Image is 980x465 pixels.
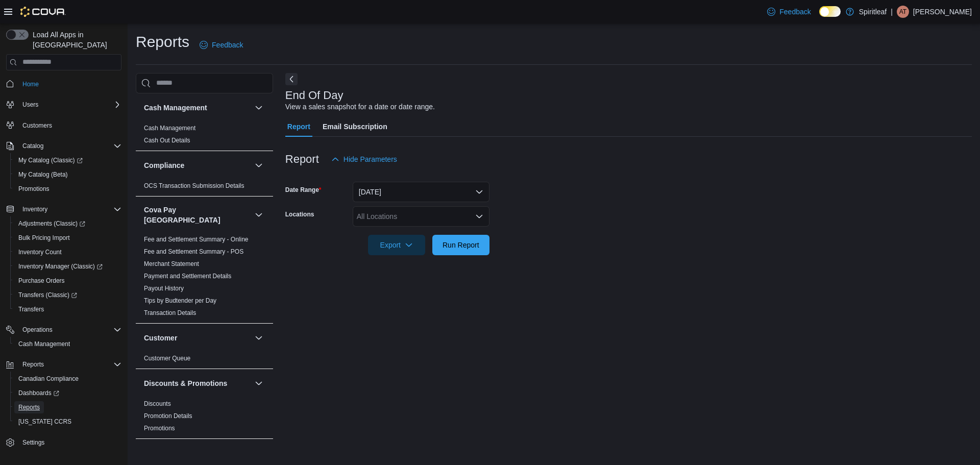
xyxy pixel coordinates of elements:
a: Promotions [144,425,175,432]
a: Promotions [14,183,54,195]
span: Settings [18,436,121,449]
span: Adjustments (Classic) [18,219,85,228]
a: Payout History [144,285,184,292]
label: Locations [285,210,314,218]
button: Canadian Compliance [10,372,126,386]
a: Adjustments (Classic) [10,216,126,231]
span: Adjustments (Classic) [14,217,121,230]
h3: End Of Day [285,89,344,102]
span: Promotions [144,424,175,432]
span: Bulk Pricing Import [14,232,121,244]
h3: Discounts & Promotions [144,378,227,388]
a: Merchant Statement [144,260,199,267]
label: Date Range [285,186,322,194]
span: Transfers (Classic) [18,291,77,299]
h3: Compliance [144,160,184,170]
span: Feedback [212,40,243,50]
span: Purchase Orders [14,275,121,287]
button: Customers [2,118,126,133]
span: Inventory Manager (Classic) [18,262,103,271]
button: Export [368,235,425,255]
div: View a sales snapshot for a date or date range. [285,102,435,112]
button: Next [285,73,298,85]
a: Cash Management [144,125,195,132]
button: Cash Management [10,337,126,351]
a: Canadian Compliance [14,373,83,385]
span: Canadian Compliance [14,373,121,385]
button: Compliance [253,159,265,172]
span: Inventory Count [14,246,121,258]
a: Inventory Manager (Classic) [14,260,107,273]
span: OCS Transaction Submission Details [144,182,244,190]
button: Home [2,77,126,91]
a: Settings [18,436,48,449]
button: Inventory Count [10,245,126,259]
button: Bulk Pricing Import [10,231,126,245]
span: Reports [14,401,121,413]
a: Inventory Manager (Classic) [10,259,126,274]
a: Purchase Orders [14,275,69,287]
a: Adjustments (Classic) [14,217,89,230]
a: Promotion Details [144,412,192,420]
span: Discounts [144,400,171,408]
span: Dashboards [14,387,121,399]
button: Cova Pay [GEOGRAPHIC_DATA] [144,205,251,225]
a: Cash Out Details [144,137,190,144]
span: Transfers [18,305,44,313]
span: Inventory [22,205,47,213]
span: [US_STATE] CCRS [18,418,71,426]
span: Cash Management [18,340,70,348]
span: Transfers [14,303,121,315]
a: Reports [14,401,44,413]
button: Reports [10,400,126,414]
div: Compliance [136,180,273,196]
a: Dashboards [14,387,63,399]
button: Users [18,99,42,111]
span: Inventory [18,203,121,215]
a: My Catalog (Classic) [10,153,126,167]
a: Tips by Budtender per Day [144,297,216,304]
span: My Catalog (Classic) [14,154,121,166]
span: Catalog [18,140,121,152]
button: Open list of options [475,212,483,221]
button: [DATE] [353,182,489,202]
span: Bulk Pricing Import [18,234,70,242]
button: Inventory [18,203,52,215]
button: Discounts & Promotions [144,378,251,388]
span: Operations [18,324,121,336]
button: Operations [2,323,126,337]
p: [PERSON_NAME] [913,6,972,18]
span: Transaction Details [144,309,196,317]
span: Home [22,80,39,88]
span: Users [22,101,38,109]
div: Cova Pay [GEOGRAPHIC_DATA] [136,233,273,323]
span: Home [18,78,121,90]
span: Dark Mode [819,17,820,17]
a: My Catalog (Beta) [14,168,72,181]
span: Customers [18,119,121,132]
a: Transfers (Classic) [10,288,126,302]
span: Customers [22,121,52,130]
span: Canadian Compliance [18,375,79,383]
a: Dashboards [10,386,126,400]
div: Customer [136,352,273,369]
span: Settings [22,438,44,447]
button: Catalog [2,139,126,153]
a: Customer Queue [144,355,190,362]
a: Discounts [144,400,171,407]
span: My Catalog (Classic) [18,156,83,164]
div: Discounts & Promotions [136,398,273,438]
h3: Customer [144,333,177,343]
span: My Catalog (Beta) [14,168,121,181]
span: Cash Management [14,338,121,350]
p: | [891,6,893,18]
a: Feedback [195,35,247,55]
button: Transfers [10,302,126,316]
span: Feedback [779,7,811,17]
button: Settings [2,435,126,450]
button: Customer [253,332,265,344]
span: Catalog [22,142,43,150]
a: Customers [18,119,56,132]
button: Reports [18,358,48,371]
button: Run Report [432,235,489,255]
